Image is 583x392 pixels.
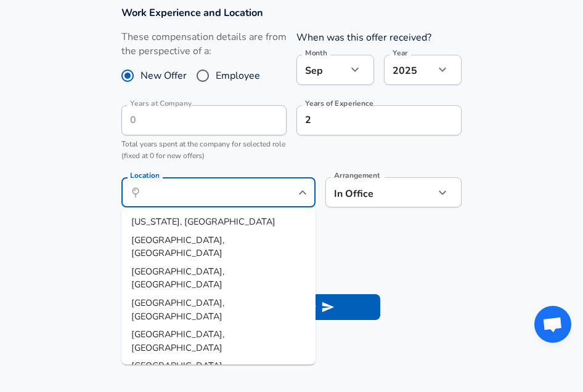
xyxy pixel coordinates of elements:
[121,30,287,58] label: These compensation details are from the perspective of a:
[334,172,380,179] label: Arrangement
[296,31,431,44] label: When was this offer received?
[131,215,275,228] span: [US_STATE], [GEOGRAPHIC_DATA]
[305,49,327,57] label: Month
[131,328,224,354] span: [GEOGRAPHIC_DATA], [GEOGRAPHIC_DATA]
[130,100,192,107] label: Years at Company
[141,68,187,83] span: New Offer
[131,265,224,290] span: [GEOGRAPHIC_DATA], [GEOGRAPHIC_DATA]
[305,100,373,107] label: Years of Experience
[393,49,408,57] label: Year
[294,184,311,201] button: Close
[534,306,571,343] div: Open chat
[131,297,224,322] span: [GEOGRAPHIC_DATA], [GEOGRAPHIC_DATA]
[130,172,159,179] label: Location
[121,139,285,161] span: Total years spent at the company for selected role (fixed at 0 for new offers)
[131,359,224,385] span: [GEOGRAPHIC_DATA], [GEOGRAPHIC_DATA]
[325,177,416,207] div: In Office
[296,105,434,135] input: 7
[131,233,224,259] span: [GEOGRAPHIC_DATA], [GEOGRAPHIC_DATA]
[121,105,259,135] input: 0
[296,55,347,85] div: Sep
[384,55,434,85] div: 2025
[216,68,260,83] span: Employee
[121,6,462,20] h3: Work Experience and Location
